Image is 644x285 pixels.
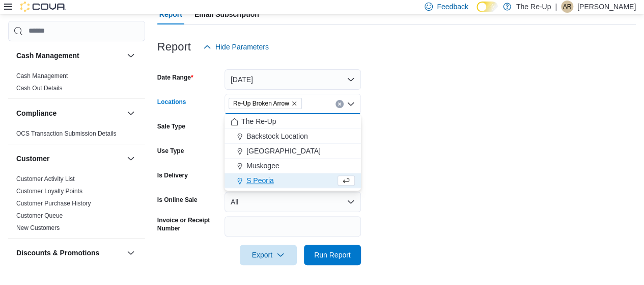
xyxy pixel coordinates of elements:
[125,247,137,259] button: Discounts & Promotions
[561,1,573,13] div: Aaron Remington
[563,1,572,13] span: AR
[246,175,274,186] span: S Peoria
[233,98,289,109] span: Re-Up Broken Arrow
[16,50,123,61] button: Cash Management
[16,212,63,219] a: Customer Queue
[16,130,117,137] a: OCS Transaction Submission Details
[16,108,57,118] h3: Compliance
[16,84,63,92] span: Cash Out Details
[125,49,137,62] button: Cash Management
[215,42,269,52] span: Hide Parameters
[437,2,468,12] span: Feedback
[241,116,276,126] span: The Re-Up
[16,248,123,258] button: Discounts & Promotions
[314,250,351,260] span: Run Report
[246,146,321,156] span: [GEOGRAPHIC_DATA]
[225,192,361,212] button: All
[225,159,361,173] button: Muskogee
[477,2,498,12] input: Dark Mode
[16,224,60,231] a: New Customers
[225,114,361,129] button: The Re-Up
[16,212,63,220] span: Customer Queue
[16,108,123,118] button: Compliance
[16,72,68,80] a: Cash Management
[8,127,145,144] div: Compliance
[555,1,557,13] p: |
[246,245,291,265] span: Export
[157,171,188,179] label: Is Delivery
[157,122,185,131] label: Sale Type
[229,98,302,109] span: Re-Up Broken Arrow
[335,100,344,108] button: Clear input
[477,12,477,13] span: Dark Mode
[16,187,82,195] span: Customer Loyalty Points
[246,161,279,171] span: Muskogee
[125,152,137,165] button: Customer
[240,245,297,265] button: Export
[291,100,297,107] button: Remove Re-Up Broken Arrow from selection in this group
[16,72,68,80] span: Cash Management
[8,173,145,238] div: Customer
[194,4,259,24] span: Email Subscription
[577,1,636,13] p: [PERSON_NAME]
[16,224,60,232] span: New Customers
[199,37,273,57] button: Hide Parameters
[516,1,551,13] p: The Re-Up
[225,69,361,90] button: [DATE]
[157,73,193,82] label: Date Range
[16,200,91,207] a: Customer Purchase History
[16,153,49,164] h3: Customer
[16,175,75,183] a: Customer Activity List
[225,129,361,144] button: Backstock Location
[347,100,355,108] button: Close list of options
[246,131,308,141] span: Backstock Location
[157,216,220,232] label: Invoice or Receipt Number
[159,4,182,24] span: Report
[16,175,75,183] span: Customer Activity List
[16,153,123,164] button: Customer
[157,98,186,106] label: Locations
[225,173,361,188] button: S Peoria
[16,129,117,138] span: OCS Transaction Submission Details
[225,114,361,188] div: Choose from the following options
[125,107,137,119] button: Compliance
[20,2,66,12] img: Cova
[16,50,79,61] h3: Cash Management
[16,85,63,92] a: Cash Out Details
[16,248,99,258] h3: Discounts & Promotions
[304,245,361,265] button: Run Report
[157,147,184,155] label: Use Type
[157,41,191,53] h3: Report
[157,196,198,204] label: Is Online Sale
[16,199,91,208] span: Customer Purchase History
[225,144,361,159] button: [GEOGRAPHIC_DATA]
[8,70,145,98] div: Cash Management
[16,188,82,195] a: Customer Loyalty Points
